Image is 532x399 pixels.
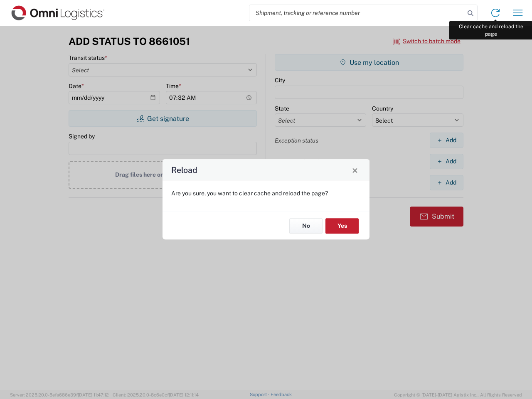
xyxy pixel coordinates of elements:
h4: Reload [171,164,197,176]
button: Close [349,164,361,176]
p: Are you sure, you want to clear cache and reload the page? [171,190,361,197]
button: No [289,218,323,234]
input: Shipment, tracking or reference number [249,5,465,21]
button: Yes [325,218,359,234]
